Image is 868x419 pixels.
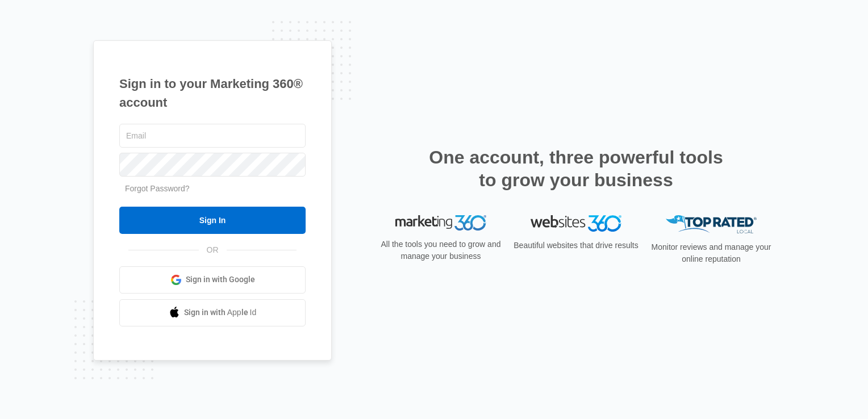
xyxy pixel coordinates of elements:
[377,238,504,262] p: All the tools you need to grow and manage your business
[425,146,727,191] h2: One account, three powerful tools to grow your business
[395,215,486,231] img: Marketing 360
[119,266,306,294] a: Sign in with Google
[125,184,190,193] a: Forgot Password?
[666,215,757,234] img: Top Rated Local
[648,241,775,265] p: Monitor reviews and manage your online reputation
[119,74,306,112] h1: Sign in to your Marketing 360® account
[531,215,621,232] img: Websites 360
[119,207,306,234] input: Sign In
[119,124,306,148] input: Email
[199,244,227,256] span: OR
[119,299,306,326] a: Sign in with Apple Id
[186,274,255,286] span: Sign in with Google
[184,307,257,319] span: Sign in with Apple Id
[512,240,640,252] p: Beautiful websites that drive results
